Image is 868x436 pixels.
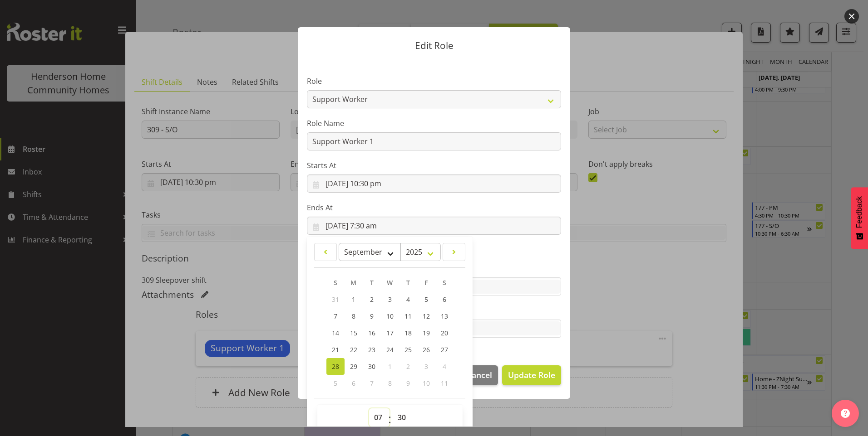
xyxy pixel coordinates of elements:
span: 23 [368,345,375,354]
span: 2 [370,295,374,304]
span: 6 [352,379,355,388]
a: 15 [345,325,363,341]
span: 11 [441,379,448,388]
span: Feedback [855,196,863,228]
a: 14 [326,325,345,341]
a: 7 [326,308,345,325]
span: 25 [404,345,412,354]
span: 3 [424,362,428,371]
span: 30 [368,362,375,371]
span: 19 [423,329,430,337]
span: 18 [404,329,412,337]
span: Update Role [508,369,555,381]
span: 3 [388,295,392,304]
span: 4 [406,295,410,304]
a: 16 [363,325,381,341]
button: Cancel [460,365,498,385]
a: 20 [435,325,454,341]
label: Role Name [307,118,561,129]
a: 6 [435,291,454,308]
span: 26 [423,345,430,354]
a: 26 [417,341,435,358]
img: help-xxl-2.png [841,409,850,418]
button: Feedback - Show survey [851,187,868,249]
a: 27 [435,341,454,358]
span: 2 [406,362,410,371]
span: 9 [406,379,410,388]
a: 5 [417,291,435,308]
span: 7 [334,312,337,320]
a: 19 [417,325,435,341]
span: 22 [350,345,357,354]
input: Click to select... [307,174,561,193]
span: 10 [423,379,430,388]
a: 18 [399,325,417,341]
span: 21 [332,345,339,354]
a: 30 [363,358,381,375]
a: 9 [363,308,381,325]
a: 24 [381,341,399,358]
span: 6 [443,295,446,304]
span: M [350,278,356,287]
a: 21 [326,341,345,358]
a: 23 [363,341,381,358]
span: 5 [334,379,337,388]
label: Starts At [307,160,561,171]
span: 28 [332,362,339,371]
a: 1 [345,291,363,308]
span: 1 [352,295,355,304]
a: 2 [363,291,381,308]
span: 14 [332,329,339,337]
span: 31 [332,295,339,304]
span: T [370,278,374,287]
span: S [334,278,337,287]
input: E.g. Waiter 1 [307,132,561,150]
span: 5 [424,295,428,304]
span: 4 [443,362,446,371]
span: 9 [370,312,374,320]
input: Click to select... [307,217,561,235]
span: F [424,278,428,287]
a: 28 [326,358,345,375]
a: 22 [345,341,363,358]
a: 4 [399,291,417,308]
span: Cancel [467,369,492,381]
span: 20 [441,329,448,337]
a: 12 [417,308,435,325]
span: 8 [388,379,392,388]
span: 12 [423,312,430,320]
a: 13 [435,308,454,325]
span: 1 [388,362,392,371]
span: 7 [370,379,374,388]
a: 17 [381,325,399,341]
p: Edit Role [307,41,561,50]
span: 15 [350,329,357,337]
span: 16 [368,329,375,337]
span: 27 [441,345,448,354]
span: 8 [352,312,355,320]
span: 29 [350,362,357,371]
span: T [406,278,410,287]
label: Role [307,76,561,87]
span: : [388,408,391,431]
a: 11 [399,308,417,325]
a: 3 [381,291,399,308]
span: W [387,278,393,287]
span: 10 [386,312,394,320]
span: 13 [441,312,448,320]
a: 29 [345,358,363,375]
a: 10 [381,308,399,325]
label: Ends At [307,202,561,213]
a: 25 [399,341,417,358]
button: Update Role [502,365,561,385]
a: 8 [345,308,363,325]
span: 24 [386,345,394,354]
span: 17 [386,329,394,337]
span: S [443,278,446,287]
span: 11 [404,312,412,320]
